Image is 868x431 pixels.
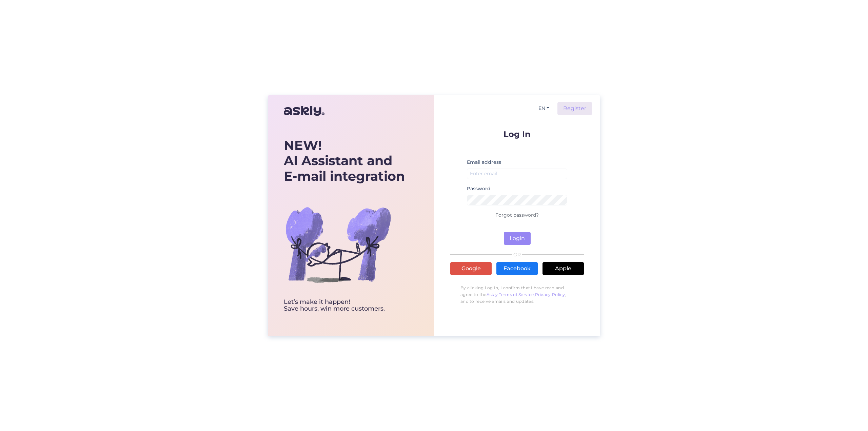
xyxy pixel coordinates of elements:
input: Enter email [467,169,567,179]
a: Privacy Policy [535,292,565,297]
label: Password [467,185,491,192]
a: Askly Terms of Service [487,292,534,297]
a: Google [450,262,492,275]
span: OR [512,252,522,257]
a: Forgot password? [495,212,539,218]
button: EN [536,103,552,113]
b: NEW! [284,137,322,153]
a: Apple [542,262,584,275]
label: Email address [467,159,501,166]
div: Let’s make it happen! Save hours, win more customers. [284,299,405,312]
img: Askly [284,103,324,119]
button: Login [504,232,531,245]
p: Log In [450,130,584,138]
p: By clicking Log In, I confirm that I have read and agree to the , , and to receive emails and upd... [450,281,584,308]
div: AI Assistant and E-mail integration [284,138,405,184]
img: bg-askly [284,190,392,299]
a: Register [557,102,592,115]
a: Facebook [496,262,538,275]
